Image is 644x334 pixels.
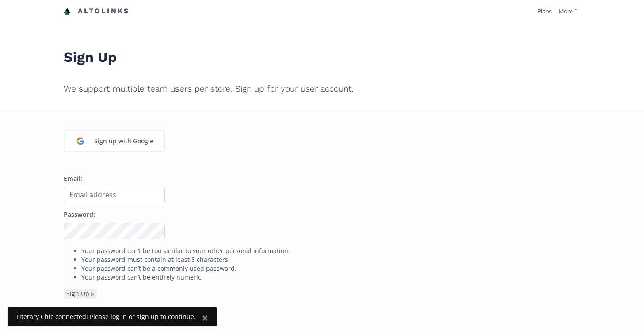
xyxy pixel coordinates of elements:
[64,306,581,315] p: Already have a user account? Please .
[193,307,217,328] button: Close
[64,29,581,71] h1: Sign Up
[64,289,97,299] button: Sign Up »
[64,78,581,100] h2: We support multiple team users per store. Sign up for your user account.
[81,264,581,273] li: Your password can’t be a commonly used password.
[537,7,552,15] a: Plans
[81,246,581,255] li: Your password can’t be too similar to your other personal information.
[64,187,165,203] input: Email address
[64,8,71,15] img: favicon-32x32.png
[559,7,577,15] a: More
[71,132,90,150] img: google_login_logo_184.png
[64,4,130,19] a: Altolinks
[64,130,165,152] a: Sign up with Google
[202,310,208,325] span: ×
[81,255,581,264] li: Your password must contain at least 8 characters.
[90,132,158,150] div: Sign up with Google
[81,273,581,282] li: Your password can’t be entirely numeric.
[64,174,82,184] label: Email:
[64,210,95,219] label: Password:
[16,312,196,321] div: Literary Chic connected! Please log in or sign up to continue.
